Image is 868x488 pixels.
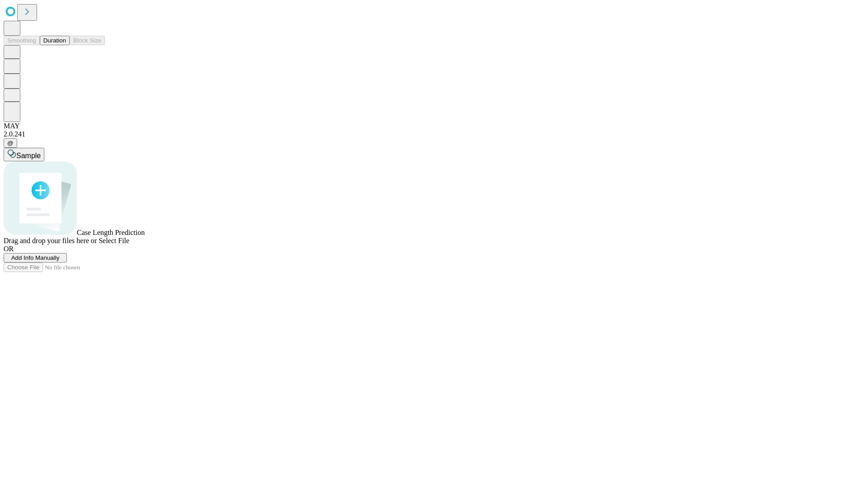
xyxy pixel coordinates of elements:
[70,36,105,45] button: Block Size
[4,253,67,263] button: Add Info Manually
[40,36,70,45] button: Duration
[16,152,41,160] span: Sample
[4,148,44,161] button: Sample
[99,237,129,244] span: Select File
[4,36,40,45] button: Smoothing
[4,245,14,253] span: OR
[4,130,864,138] div: 2.0.241
[4,138,17,148] button: @
[4,237,97,244] span: Drag and drop your files here or
[7,140,14,146] span: @
[4,122,864,130] div: MAY
[77,229,145,236] span: Case Length Prediction
[11,254,60,261] span: Add Info Manually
